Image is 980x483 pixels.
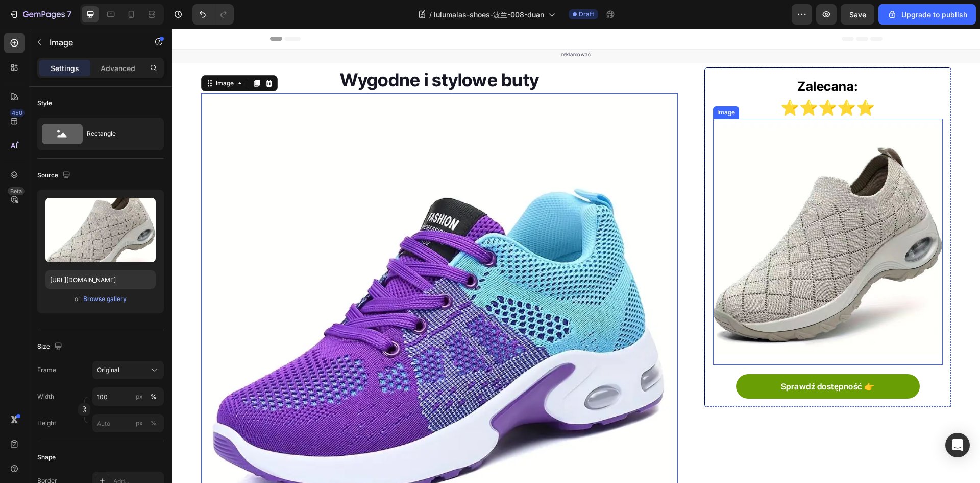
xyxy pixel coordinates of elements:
label: Frame [37,365,56,375]
button: Save [841,4,874,25]
img: preview-image [45,198,156,262]
input: https://example.com/image.jpg [45,270,156,289]
div: Open Intercom Messenger [945,433,970,457]
strong: Zalecana: [625,50,687,65]
p: Advanced [101,63,135,74]
button: Browse gallery [83,294,127,304]
span: / [429,9,432,20]
div: Beta [8,187,24,195]
div: Browse gallery [83,294,127,304]
button: Original [92,361,164,379]
span: Save [849,10,866,19]
button: Upgrade to publish [878,4,976,25]
div: Image [543,79,565,88]
div: % [151,419,157,428]
div: % [151,392,157,401]
iframe: Design area [172,29,980,483]
div: Image [42,50,64,59]
span: Draft [579,10,594,19]
div: Source [37,169,72,182]
label: Width [37,392,54,401]
input: px% [92,414,164,432]
img: O1CN01gGhS9k2I7yceA32tE-!!2212447659240-0-cib.jpg [541,95,770,325]
button: % [133,417,145,429]
div: Undo/Redo [192,4,234,25]
div: 450 [10,109,24,117]
div: Size [37,340,64,354]
div: Rectangle [87,122,149,146]
p: Settings [51,63,79,74]
span: lulumalas-shoes-波兰-008-duan [434,9,544,20]
input: px% [92,387,164,406]
button: 7 [4,4,76,25]
label: Height [37,419,56,428]
button: px [148,417,160,429]
p: Image [50,36,136,49]
strong: ⭐⭐⭐⭐⭐ [608,71,703,87]
div: Upgrade to publish [887,9,967,20]
span: Original [97,365,119,375]
div: Style [37,99,52,108]
p: 7 [67,8,71,20]
div: px [136,392,143,401]
button: % [133,390,145,403]
a: Sprawdź dostępność 👉 [564,346,747,370]
span: or [75,293,81,305]
div: Shape [37,453,56,462]
button: px [148,390,160,403]
div: px [136,419,143,428]
div: Sprawdź dostępność 👉 [609,352,703,364]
